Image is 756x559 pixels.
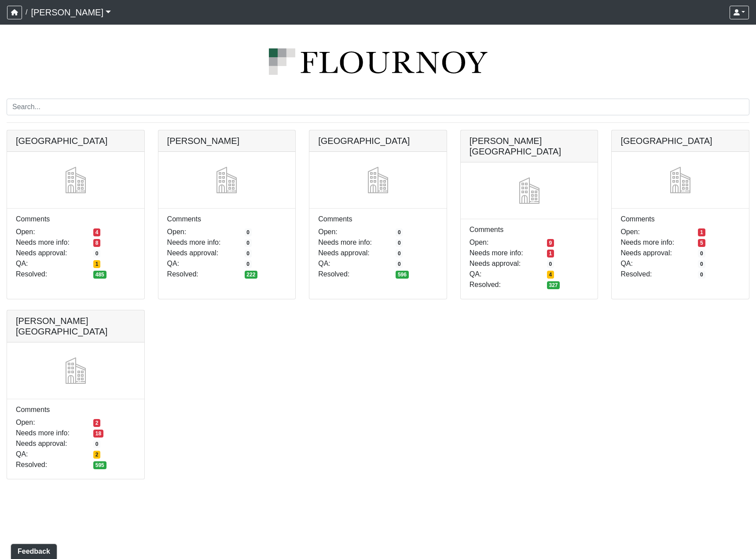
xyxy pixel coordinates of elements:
[31,4,111,21] a: [PERSON_NAME]
[7,48,749,75] img: logo
[7,541,59,559] iframe: Ybug feedback widget
[22,4,31,21] span: /
[7,99,749,115] input: Search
